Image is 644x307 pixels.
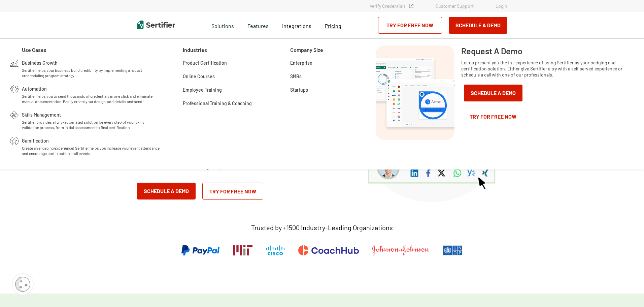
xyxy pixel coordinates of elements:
a: Employee Training [183,86,222,93]
a: Try for Free Now [202,183,263,199]
span: Pricing [325,23,341,29]
a: Pricing [325,21,341,29]
a: Professional Training & Coaching [183,99,252,106]
a: Customer Support [435,3,474,9]
button: Schedule a Demo [137,183,196,199]
img: Verified [409,4,413,8]
img: Sertifier | Digital Credentialing Platform [137,21,175,29]
img: Business Growth Icon [10,59,19,67]
a: GamificationCreate an engaging experience! Sertifier helps you increase your event attendance and... [22,137,161,156]
a: Try for Free Now [461,108,525,125]
img: Cookie Popup Icon [15,277,30,292]
img: Automation Icon [10,85,19,93]
span: Features [247,21,269,29]
img: Gamification Icon [10,137,19,145]
a: Online Courses [183,72,215,79]
a: Enterprise [290,59,312,66]
span: Use Cases [22,45,46,54]
img: Cisco [266,245,285,255]
a: Login [496,3,507,9]
img: UNDP [443,245,463,255]
span: Sertifier helps your business build credibility by implementing a robust credentialing program st... [22,67,161,78]
span: Request A Demo [461,45,522,56]
a: Skills ManagementSertifier provides a fully-automated solution for every step of your skills vali... [22,111,161,130]
img: PayPal [181,245,219,255]
span: Business Growth [22,59,58,66]
span: Let us present you the full experience of using Sertifier as your badging and certification solut... [461,60,627,78]
a: Startups [290,86,308,93]
img: CoachHub [298,245,359,255]
a: SMBs [290,72,302,79]
img: Massachusetts Institute of Technology [233,245,252,255]
button: Schedule a Demo [464,85,522,101]
img: Johnson & Johnson [372,245,429,255]
a: AutomationSertifier helps you to send thousands of credentials in one click and eliminate manual ... [22,85,161,104]
span: Company Size [290,45,323,54]
a: Business GrowthSertifier helps your business build credibility by implementing a robust credentia... [22,59,161,78]
span: Industries [183,45,207,54]
p: Trusted by +1500 Industry-Leading Organizations [251,223,393,232]
a: Try for Free Now [378,17,442,34]
span: Sertifier helps you to send thousands of credentials in one click and eliminate manual documentat... [22,93,161,104]
span: Solutions [211,21,234,29]
button: Schedule a Demo [449,17,507,34]
iframe: Chat Widget [610,275,644,307]
span: Create an engaging experience! Sertifier helps you increase your event attendance and encourage p... [22,145,161,156]
span: Integrations [282,23,311,29]
img: Request A Demo [376,45,454,140]
img: Skills Management Icon [10,111,19,119]
span: Gamification [22,137,49,144]
a: Integrations [282,21,311,29]
span: Sertifier provides a fully-automated solution for every step of your skills validation process, f... [22,119,161,130]
span: Automation [22,85,47,92]
a: Verify Credentials [370,3,413,9]
span: Skills Management [22,111,61,118]
a: Product Certification [183,59,227,66]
